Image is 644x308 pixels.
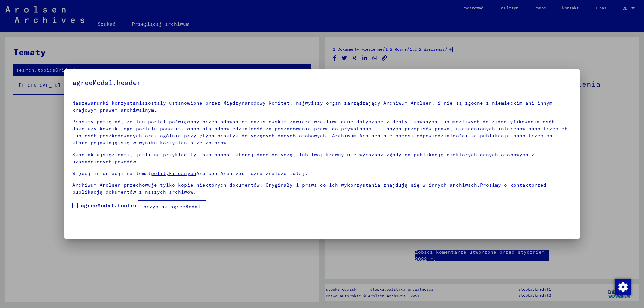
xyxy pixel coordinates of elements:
[72,100,552,113] font: zostały ustanowione przez Międzynarodowy Komitet, najwyższy organ zarządzający Archiwum Arolsen, ...
[72,119,568,146] font: Prosimy pamiętać, że ten portal poświęcony prześladowaniom nazistowskim zawiera wrażliwe dane dot...
[72,182,480,188] font: Archiwum Arolsen przechowuje tylko kopie niektórych dokumentów. Oryginały i prawa do ich wykorzys...
[88,100,145,106] a: warunki korzystania
[72,100,88,106] font: Nasze
[615,279,631,295] img: Zmiana zgody
[143,204,201,210] font: przycisk agreeModal
[72,151,534,165] font: z nami, jeśli na przykład Ty jako osoba, której dane dotyczą, lub Twój krewny nie wyrażasz zgody ...
[138,200,206,213] button: przycisk agreeModal
[103,151,112,158] a: się
[151,170,196,176] a: polityki danych
[480,182,531,188] a: Prosimy o kontakt
[72,182,546,195] font: przed publikacją dokumentów z naszych archiwów.
[80,202,138,209] font: agreeModal.footer
[196,170,308,176] font: Arolsen Archives można znaleźć tutaj.
[72,170,151,176] font: Więcej informacji na temat
[72,78,141,87] font: agreeModal.header
[72,151,103,158] font: Skontaktuj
